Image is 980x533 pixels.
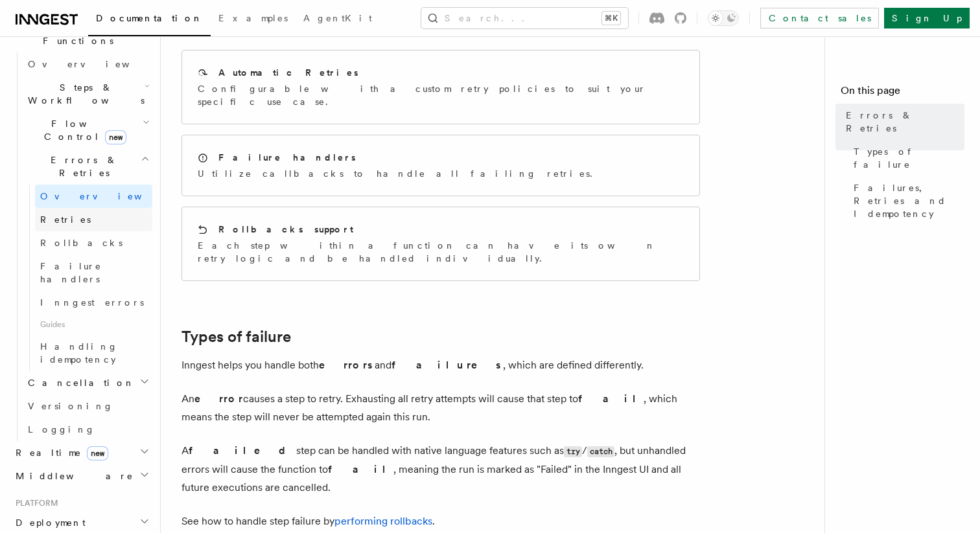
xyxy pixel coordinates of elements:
[10,464,152,488] button: Middleware
[10,470,134,482] span: Middleware
[35,314,152,335] span: Guides
[10,441,152,464] button: Realtimenew
[846,109,964,135] span: Errors & Retries
[35,208,152,231] a: Retries
[87,446,108,460] span: new
[564,446,582,457] code: try
[848,140,964,176] a: Types of failure
[23,81,145,107] span: Steps & Workflows
[708,10,739,26] button: Toggle dark mode
[841,104,964,140] a: Errors & Retries
[319,359,375,371] strong: errors
[181,50,700,124] a: Automatic RetriesConfigurable with a custom retry policies to suit your specific use case.
[40,191,174,201] span: Overview
[328,463,393,475] strong: fail
[10,516,86,529] span: Deployment
[391,359,503,371] strong: failures
[181,135,700,196] a: Failure handlersUtilize callbacks to handle all failing retries.
[35,185,152,208] a: Overview
[841,83,964,104] h4: On this page
[181,328,291,346] a: Types of failure
[218,223,353,236] h2: Rollbacks support
[218,13,288,23] span: Examples
[578,392,644,405] strong: fail
[105,130,126,144] span: new
[23,153,141,179] span: Errors & Retries
[35,335,152,371] a: Handling idempotency
[181,207,700,281] a: Rollbacks supportEach step within a function can have its own retry logic and be handled individu...
[218,66,358,79] h2: Automatic Retries
[96,13,203,23] span: Documentation
[88,4,211,36] a: Documentation
[602,12,620,25] kbd: ⌘K
[10,498,58,508] span: Platform
[587,446,614,457] code: catch
[40,214,91,225] span: Retries
[884,8,970,28] a: Sign Up
[198,167,600,180] p: Utilize callbacks to handle all failing retries.
[40,261,102,284] span: Failure handlers
[28,424,95,435] span: Logging
[10,446,108,459] span: Realtime
[40,297,144,308] span: Inngest errors
[181,442,700,497] p: A step can be handled with native language features such as / , but unhandled errors will cause t...
[848,176,964,225] a: Failures, Retries and Idempotency
[23,52,152,76] a: Overview
[23,418,152,441] a: Logging
[35,231,152,255] a: Rollbacks
[194,392,243,405] strong: error
[181,512,700,530] p: See how to handle step failure by .
[23,376,135,389] span: Cancellation
[854,145,964,171] span: Types of failure
[23,117,143,143] span: Flow Control
[181,390,700,426] p: An causes a step to retry. Exhausting all retry attempts will cause that step to , which means th...
[198,82,684,108] p: Configurable with a custom retry policies to suit your specific use case.
[23,394,152,418] a: Versioning
[23,371,152,394] button: Cancellation
[296,4,380,35] a: AgentKit
[35,255,152,291] a: Failure handlers
[198,239,684,265] p: Each step within a function can have its own retry logic and be handled individually.
[35,291,152,314] a: Inngest errors
[23,185,152,371] div: Errors & Retries
[189,444,296,457] strong: failed
[23,76,152,112] button: Steps & Workflows
[181,356,700,374] p: Inngest helps you handle both and , which are defined differently.
[40,341,118,365] span: Handling idempotency
[303,13,372,23] span: AgentKit
[421,8,628,28] button: Search...⌘K
[23,112,152,148] button: Flow Controlnew
[10,52,152,441] div: Inngest Functions
[28,59,161,69] span: Overview
[854,181,964,220] span: Failures, Retries and Idempotency
[760,8,879,28] a: Contact sales
[334,515,432,527] a: performing rollbacks
[211,4,296,35] a: Examples
[40,238,122,248] span: Rollbacks
[28,401,113,411] span: Versioning
[23,148,152,185] button: Errors & Retries
[218,151,356,164] h2: Failure handlers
